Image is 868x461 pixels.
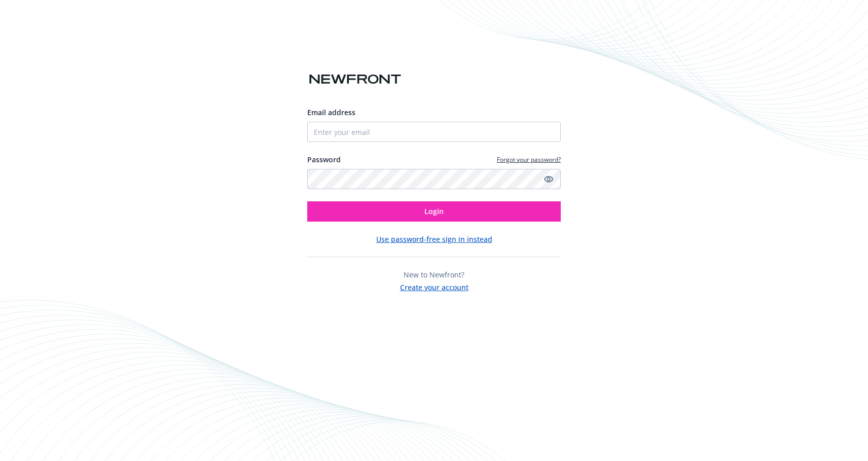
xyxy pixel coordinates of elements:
[404,270,464,279] span: New to Newfront?
[542,173,555,185] a: Show password
[424,206,444,216] span: Login
[376,234,492,244] button: Use password-free sign in instead
[307,201,561,222] button: Login
[497,155,561,164] a: Forgot your password?
[307,70,403,88] img: Newfront logo
[307,122,561,142] input: Enter your email
[307,154,341,165] label: Password
[400,280,468,293] button: Create your account
[307,169,561,189] input: Enter your password
[307,108,355,117] span: Email address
